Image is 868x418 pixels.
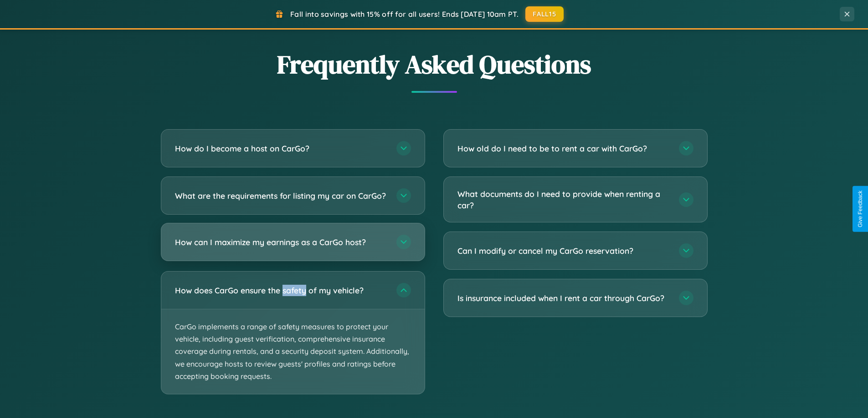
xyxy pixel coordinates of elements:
[175,190,387,201] h3: What are the requirements for listing my car on CarGo?
[175,143,387,154] h3: How do I become a host on CarGo?
[161,309,425,394] p: CarGo implements a range of safety measures to protect your vehicle, including guest verification...
[175,237,387,248] h3: How can I maximize my earnings as a CarGo host?
[175,285,387,296] h3: How does CarGo ensure the safety of my vehicle?
[457,245,670,257] h3: Can I modify or cancel my CarGo reservation?
[457,143,670,154] h3: How old do I need to be to rent a car with CarGo?
[457,188,670,211] h3: What documents do I need to provide when renting a car?
[857,191,863,227] div: Give Feedback
[457,292,670,304] h3: Is insurance included when I rent a car through CarGo?
[525,6,564,22] button: FALL15
[161,47,708,82] h2: Frequently Asked Questions
[290,10,519,19] span: Fall into savings with 15% off for all users! Ends [DATE] 10am PT.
